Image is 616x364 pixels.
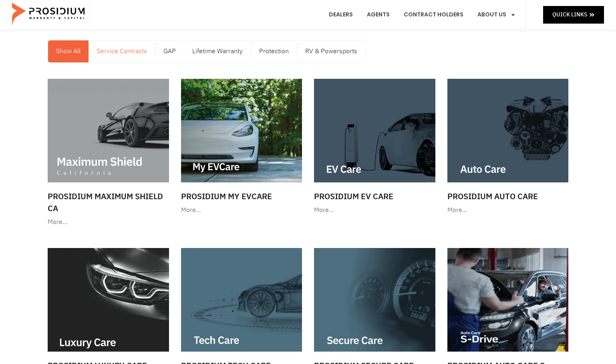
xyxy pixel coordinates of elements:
h3: Prosidium My EVCare [181,190,302,202]
a: Prosidium Maximum Shield CA More… [44,75,173,232]
h3: Prosidium EV Care [314,190,435,202]
a: RV & Powersports [297,40,365,62]
a: Show All [48,40,89,62]
a: Prosidium My EVCare More… [177,75,306,220]
h3: Prosidium Auto Care [447,190,569,202]
div: More… [447,204,569,216]
a: Lifetime Warranty [184,40,251,62]
a: Prosidium EV Care More… [310,75,439,220]
div: More… [314,204,435,216]
a: GAP [155,40,184,62]
a: Protection [251,40,297,62]
nav: Menu [48,40,365,62]
a: Prosidium Auto Care More… [443,75,573,220]
div: More… [48,216,169,228]
span: Quick Links [552,10,587,20]
a: Service Contracts [89,40,155,62]
h3: Prosidium Maximum Shield CA [48,190,169,214]
a: Quick Links [543,6,604,23]
div: More… [181,204,302,216]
